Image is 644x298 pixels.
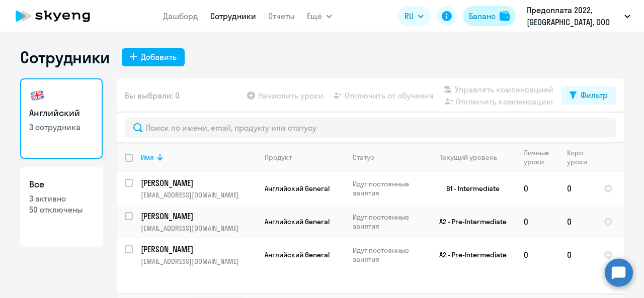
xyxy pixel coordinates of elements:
img: balance [500,11,510,21]
button: Добавить [122,48,185,66]
td: 0 [516,205,559,238]
button: Ещё [307,6,332,26]
div: Баланс [469,10,496,22]
p: Идут постоянные занятия [353,246,422,264]
div: Имя [141,153,154,162]
td: B1 - Intermediate [422,172,516,205]
p: 3 активно [29,193,94,204]
div: Фильтр [581,89,608,101]
div: Корп. уроки [567,148,589,166]
a: Английский3 сотрудника [20,78,103,159]
td: 0 [516,238,559,271]
div: Продукт [265,153,292,162]
span: Вы выбрали: 0 [125,89,180,102]
div: Личные уроки [524,148,552,166]
button: Фильтр [561,86,616,105]
span: RU [405,10,414,22]
p: [EMAIL_ADDRESS][DOMAIN_NAME] [141,224,256,233]
span: Английский General [265,184,330,193]
p: [PERSON_NAME] [141,244,255,255]
a: Все3 активно50 отключены [20,167,103,247]
div: Текущий уровень [430,153,515,162]
input: Поиск по имени, email, продукту или статусу [125,118,616,138]
td: 0 [559,172,596,205]
p: [PERSON_NAME] [141,211,255,222]
p: Предоплата 2022, [GEOGRAPHIC_DATA], ООО [527,4,620,28]
span: Английский General [265,250,330,259]
button: RU [397,6,431,26]
p: [PERSON_NAME] [141,177,255,188]
td: 0 [559,238,596,271]
div: Личные уроки [524,148,558,166]
p: 50 отключены [29,204,94,215]
button: Балансbalance [463,6,516,26]
a: Сотрудники [210,11,256,21]
span: Ещё [307,10,322,22]
h1: Сотрудники [20,47,110,67]
p: Идут постоянные занятия [353,179,422,197]
h3: Английский [29,107,94,120]
td: A2 - Pre-Intermediate [422,238,516,271]
h3: Все [29,178,94,191]
div: Текущий уровень [440,153,497,162]
div: Корп. уроки [567,148,595,166]
p: [EMAIL_ADDRESS][DOMAIN_NAME] [141,257,256,266]
a: Отчеты [268,11,295,21]
div: Статус [353,153,374,162]
p: Идут постоянные занятия [353,213,422,231]
td: 0 [516,172,559,205]
img: english [29,87,45,104]
div: Статус [353,153,422,162]
a: Дашборд [163,11,198,21]
div: Имя [141,153,256,162]
a: [PERSON_NAME] [141,211,256,222]
td: A2 - Pre-Intermediate [422,205,516,238]
td: 0 [559,205,596,238]
div: Добавить [141,51,177,63]
button: Предоплата 2022, [GEOGRAPHIC_DATA], ООО [522,4,635,28]
p: [EMAIL_ADDRESS][DOMAIN_NAME] [141,190,256,200]
a: [PERSON_NAME] [141,177,256,188]
div: Продукт [265,153,344,162]
span: Английский General [265,217,330,226]
a: [PERSON_NAME] [141,244,256,255]
p: 3 сотрудника [29,122,94,133]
